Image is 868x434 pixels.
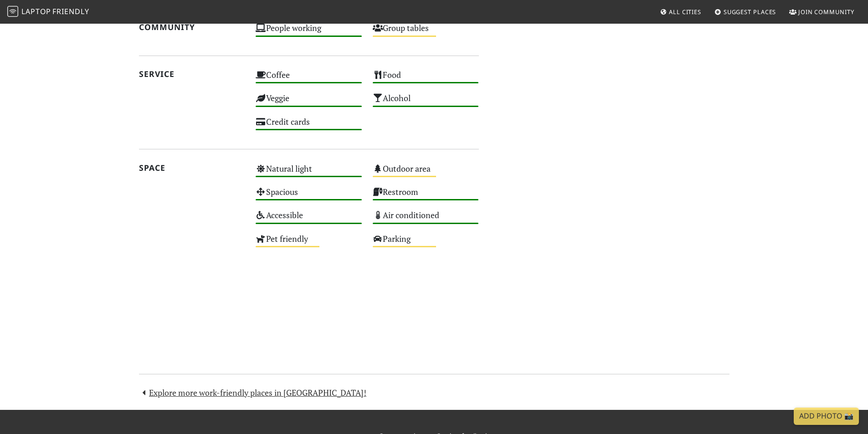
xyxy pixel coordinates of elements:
[250,67,367,91] div: Coffee
[367,67,484,91] div: Food
[250,20,367,44] div: People working
[7,4,89,20] a: LaptopFriendly LaptopFriendly
[250,91,367,114] div: Veggie
[367,161,484,184] div: Outdoor area
[367,208,484,231] div: Air conditioned
[250,114,367,138] div: Credit cards
[724,8,776,16] span: Suggest Places
[250,184,367,208] div: Spacious
[656,4,705,20] a: All Cities
[250,161,367,184] div: Natural light
[139,69,245,79] h2: Service
[711,4,780,20] a: Suggest Places
[367,184,484,208] div: Restroom
[250,231,367,255] div: Pet friendly
[21,6,51,16] span: Laptop
[367,91,484,114] div: Alcohol
[669,8,701,16] span: All Cities
[367,20,484,44] div: Group tables
[798,8,854,16] span: Join Community
[250,208,367,231] div: Accessible
[786,4,858,20] a: Join Community
[139,22,245,32] h2: Community
[52,6,89,16] span: Friendly
[139,387,367,398] a: Explore more work-friendly places in [GEOGRAPHIC_DATA]!
[7,6,18,17] img: LaptopFriendly
[367,231,484,255] div: Parking
[139,163,245,173] h2: Space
